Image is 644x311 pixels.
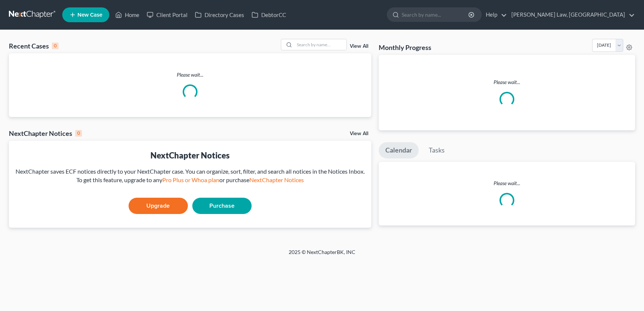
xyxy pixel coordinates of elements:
[248,8,290,21] a: DebtorCC
[112,8,143,21] a: Home
[402,8,469,21] input: Search by name...
[385,78,630,86] p: Please wait...
[191,8,248,21] a: Directory Cases
[508,8,635,21] a: [PERSON_NAME] Law, [GEOGRAPHIC_DATA]
[192,198,252,214] a: Purchase
[129,198,188,214] a: Upgrade
[15,150,365,161] div: NextChapter Notices
[143,8,191,21] a: Client Portal
[295,39,346,50] input: Search by name...
[9,71,371,78] p: Please wait...
[77,12,102,18] span: New Case
[379,142,419,158] a: Calendar
[9,129,82,138] div: NextChapter Notices
[249,176,304,183] a: NextChapter Notices
[15,167,365,184] div: NextChapter saves ECF notices directly to your NextChapter case. You can organize, sort, filter, ...
[482,8,507,21] a: Help
[52,43,59,49] div: 0
[75,130,82,137] div: 0
[379,43,431,52] h3: Monthly Progress
[111,248,533,262] div: 2025 © NextChapterBK, INC
[422,142,451,158] a: Tasks
[379,180,635,187] p: Please wait...
[350,44,368,49] a: View All
[162,176,219,183] a: Pro Plus or Whoa plan
[9,41,59,50] div: Recent Cases
[350,131,368,136] a: View All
